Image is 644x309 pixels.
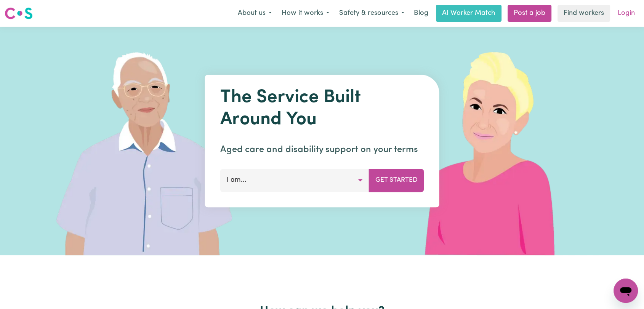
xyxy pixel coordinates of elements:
button: How it works [277,5,334,21]
a: Careseekers logo [5,5,33,22]
h1: The Service Built Around You [220,87,424,131]
button: Safety & resources [334,5,409,21]
img: Careseekers logo [5,6,33,20]
button: About us [233,5,277,21]
iframe: Button to launch messaging window [614,279,638,303]
a: Find workers [557,5,610,22]
button: Get Started [369,169,424,192]
a: Login [613,5,639,22]
a: Post a job [508,5,551,22]
button: I am... [220,169,369,192]
a: AI Worker Match [436,5,501,22]
p: Aged care and disability support on your terms [220,143,424,157]
a: Blog [409,5,433,22]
